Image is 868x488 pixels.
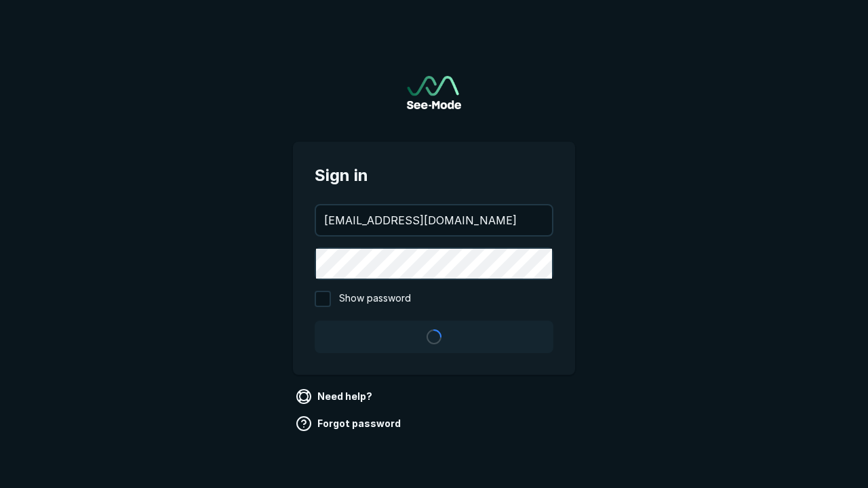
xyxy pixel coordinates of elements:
span: Show password [339,291,411,307]
a: Forgot password [293,413,406,434]
a: Need help? [293,386,378,407]
span: Sign in [315,163,553,188]
img: See-Mode Logo [407,76,461,109]
a: Go to sign in [407,76,461,109]
input: your@email.com [316,205,552,235]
